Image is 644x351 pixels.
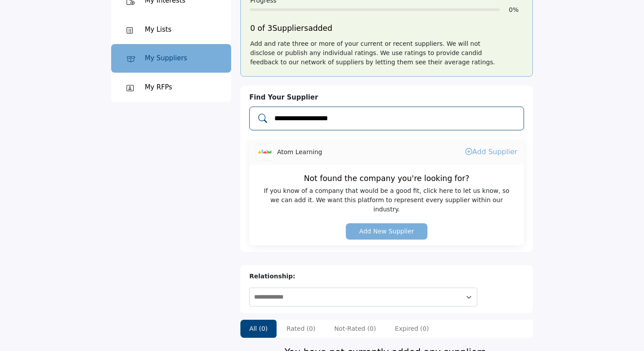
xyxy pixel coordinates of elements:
span: If you know of a company that would be a good fit, click here to let us know, so we can add it. W... [258,186,515,214]
label: Find Your Supplier [249,92,318,103]
div: My Suppliers [145,53,187,63]
li: All (0) [240,320,277,338]
img: atom-learning logo [256,143,273,161]
b: Relationship: [249,273,295,280]
span: % [513,6,518,13]
li: Expired (0) [386,320,438,338]
span: Suppliers [272,24,308,33]
li: Not-Rated (0) [326,320,385,338]
div: My RFPs [145,82,172,92]
h5: Not found the company you're looking for? [258,174,515,183]
div: My Lists [145,25,172,35]
h5: 0 of 3 added [250,24,523,33]
input: Add and rate your suppliers [273,113,518,124]
a: Add Supplier [465,148,517,156]
span: Atom Learning [277,148,322,157]
div: Add and rate three or more of your current or recent suppliers. We will not disclose or publish a... [250,39,523,67]
button: Add New Supplier [346,223,427,240]
li: Rated (0) [278,320,324,338]
span: 0 [509,6,513,13]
